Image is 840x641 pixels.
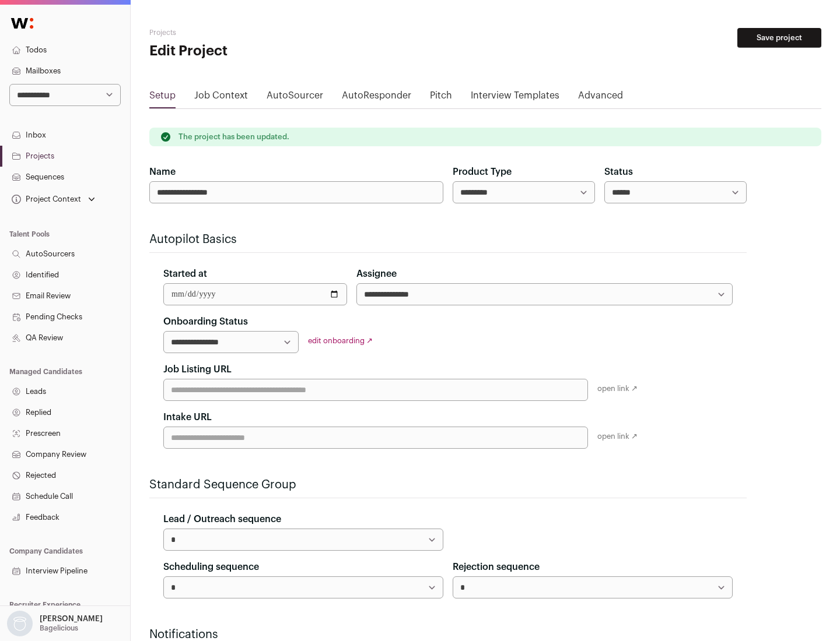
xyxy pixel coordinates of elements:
button: Save project [737,28,821,48]
p: Bagelicious [40,624,78,633]
h1: Edit Project [149,42,373,61]
div: Project Context [9,195,81,204]
img: Wellfound [5,12,40,35]
label: Started at [163,267,207,281]
p: The project has been updated. [178,132,289,142]
label: Rejection sequence [453,560,540,574]
button: Open dropdown [5,611,105,636]
label: Lead / Outreach sequence [163,512,281,526]
label: Name [149,165,176,179]
label: Status [604,165,633,179]
label: Intake URL [163,410,212,424]
a: AutoSourcer [267,89,323,107]
label: Onboarding Status [163,315,248,329]
h2: Autopilot Basics [149,231,747,248]
img: nopic.png [7,611,33,636]
h2: Projects [149,28,373,37]
label: Product Type [453,165,512,179]
label: Job Listing URL [163,362,232,376]
a: Job Context [194,89,248,107]
label: Scheduling sequence [163,560,259,574]
a: Setup [149,89,176,107]
a: Pitch [430,89,452,107]
p: [PERSON_NAME] [40,614,103,624]
a: Interview Templates [471,89,559,107]
a: AutoResponder [342,89,411,107]
h2: Standard Sequence Group [149,477,747,493]
label: Assignee [356,267,397,281]
a: edit onboarding ↗ [308,337,373,344]
a: Advanced [578,89,623,107]
button: Open dropdown [9,191,97,207]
